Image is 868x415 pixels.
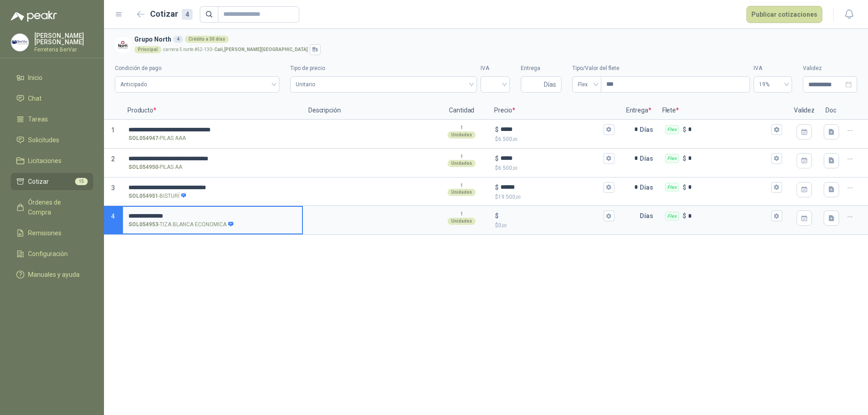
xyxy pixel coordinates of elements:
input: SOL054950-PILAS AA [128,155,297,162]
a: Licitaciones [11,152,93,169]
label: Validez [803,64,857,73]
p: Flete [657,102,788,120]
p: Días [640,207,657,225]
button: Flex $ [771,153,782,164]
a: Solicitudes [11,131,93,149]
p: Cantidad [434,102,489,120]
p: $ [683,154,686,163]
strong: Cali , [PERSON_NAME][GEOGRAPHIC_DATA] [214,47,308,52]
p: [PERSON_NAME] [PERSON_NAME] [34,33,93,45]
span: Inicio [28,73,42,83]
label: Condición de pago [115,64,279,73]
p: $ [683,125,686,135]
input: Flex $ [688,155,769,162]
p: Producto [122,102,303,120]
img: Logo peakr [11,11,57,22]
div: Crédito a 30 días [185,36,229,43]
p: Descripción [303,102,434,120]
img: Company Logo [11,34,28,51]
p: $ [495,154,499,163]
span: 4 [111,213,115,220]
div: Principal [134,46,161,53]
span: Remisiones [28,228,61,238]
div: 4 [182,9,193,20]
span: Solicitudes [28,135,59,145]
input: Flex $ [688,126,769,133]
button: $$19.500,00 [604,182,614,193]
button: $$6.500,00 [604,153,614,164]
p: Días [640,121,657,139]
p: Ferreteria BerVar [34,47,93,52]
span: 19.500 [498,194,521,200]
span: Configuración [28,249,68,259]
span: 6.500 [498,165,518,171]
p: carrera 5 norte #52-130 - [163,47,308,52]
button: Publicar cotizaciones [746,6,822,23]
p: Validez [788,102,820,120]
a: Cotizar15 [11,173,93,190]
div: Unidades [448,160,476,167]
button: $$0,00 [604,210,614,221]
span: 2 [111,155,115,163]
div: Unidades [448,131,476,139]
span: Cotizar [28,177,49,187]
span: ,00 [512,166,518,171]
span: Anticipado [120,78,274,91]
p: $ [683,182,686,192]
label: Tipo/Valor del flete [572,64,750,73]
h3: Grupo North [134,34,854,44]
button: $$6.500,00 [604,124,614,135]
span: Órdenes de Compra [28,197,85,217]
p: 1 [460,210,463,218]
button: Flex $ [771,124,782,135]
input: Flex $ [688,213,769,219]
p: $ [495,135,614,144]
div: Flex [665,154,679,163]
label: IVA [481,64,510,73]
label: Entrega [521,64,561,73]
h2: Cotizar [150,8,193,20]
span: ,00 [501,223,507,228]
span: Manuales y ayuda [28,270,80,280]
p: $ [495,221,614,230]
div: Unidades [448,218,476,225]
input: $$6.500,00 [500,155,601,162]
span: 1 [111,126,115,134]
p: $ [495,164,614,173]
p: $ [495,211,499,221]
p: 1 [460,153,463,160]
div: Flex [665,212,679,221]
span: 6.500 [498,136,518,142]
p: $ [495,125,499,135]
div: Flex [665,183,679,192]
p: - PILAS AA [128,163,182,172]
a: Manuales y ayuda [11,266,93,283]
input: Flex $ [688,184,769,191]
input: $$19.500,00 [500,184,601,191]
p: Doc [820,102,843,120]
span: 15 [75,178,88,185]
a: Configuración [11,245,93,262]
a: Inicio [11,69,93,86]
span: Días [544,77,556,92]
span: Tareas [28,114,48,124]
a: Tareas [11,111,93,128]
strong: SOL054951 [128,192,158,201]
div: Flex [665,125,679,134]
span: Licitaciones [28,156,61,166]
p: - PILAS AAA [128,134,186,143]
label: Tipo de precio [290,64,477,73]
p: $ [495,182,499,192]
p: - TIZA BLANCA ECONOMICA [128,220,234,229]
p: Días [640,149,657,168]
span: 3 [111,184,115,191]
p: - BISTURÍ [128,192,187,201]
button: Flex $ [771,210,782,221]
a: Chat [11,90,93,107]
a: Remisiones [11,224,93,242]
p: $ [495,193,614,201]
strong: SOL054947 [128,134,158,143]
p: Precio [489,102,620,120]
span: Chat [28,93,42,103]
strong: SOL054953 [128,220,158,229]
